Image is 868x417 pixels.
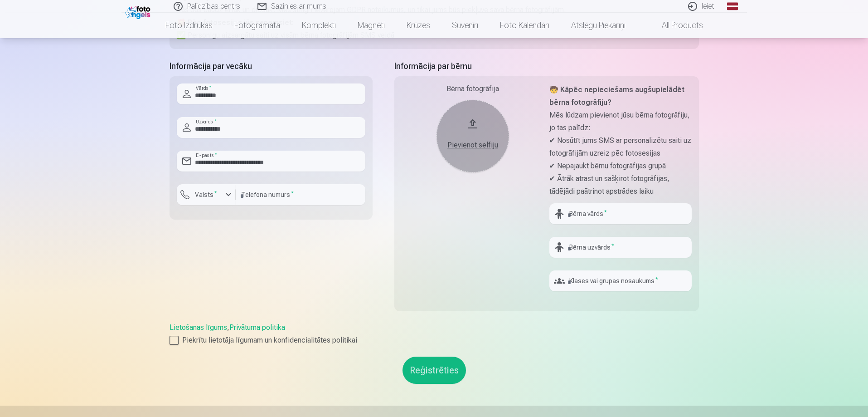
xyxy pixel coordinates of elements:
div: Pievienot selfiju [446,140,500,151]
p: ✔ Nepajaukt bērnu fotogrāfijas grupā [549,160,692,172]
img: /fa1 [125,4,153,19]
a: Suvenīri [441,13,489,38]
a: Lietošanas līgums [170,323,227,332]
strong: 🧒 Kāpēc nepieciešams augšupielādēt bērna fotogrāfiju? [549,85,684,107]
p: Mēs lūdzam pievienot jūsu bērna fotogrāfiju, jo tas palīdz: [549,109,692,134]
div: , [170,322,699,346]
button: Reģistrēties [402,357,466,384]
h5: Informācija par bērnu [394,60,699,73]
a: Krūzes [396,13,441,38]
label: Piekrītu lietotāja līgumam un konfidencialitātes politikai [170,335,699,346]
a: All products [636,13,714,38]
button: Valsts* [177,184,236,205]
label: Valsts [191,190,221,199]
a: Foto izdrukas [155,13,223,38]
a: Privātuma politika [229,323,285,332]
div: Bērna fotogrāfija [402,83,544,94]
a: Magnēti [347,13,396,38]
p: ✔ Ātrāk atrast un sašķirot fotogrāfijas, tādējādi paātrinot apstrādes laiku [549,172,692,198]
button: Pievienot selfiju [436,100,509,172]
p: ✔ Nosūtīt jums SMS ar personalizētu saiti uz fotogrāfijām uzreiz pēc fotosesijas [549,134,692,160]
a: Foto kalendāri [489,13,560,38]
a: Komplekti [291,13,347,38]
h5: Informācija par vecāku [170,60,373,73]
a: Fotogrāmata [223,13,291,38]
a: Atslēgu piekariņi [560,13,636,38]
